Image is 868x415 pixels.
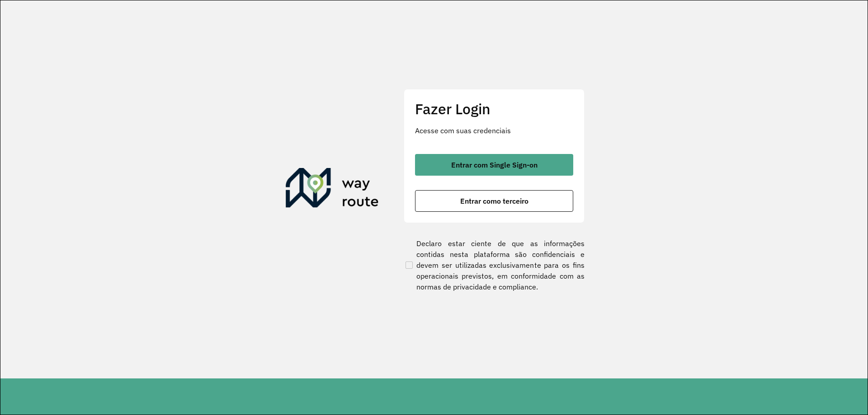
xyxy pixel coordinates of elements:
span: Entrar como terceiro [460,197,528,205]
label: Declaro estar ciente de que as informações contidas nesta plataforma são confidenciais e devem se... [404,238,585,292]
p: Acesse com suas credenciais [415,125,573,136]
button: button [415,154,573,176]
img: Roteirizador AmbevTech [286,168,379,211]
span: Entrar com Single Sign-on [451,161,538,168]
button: button [415,190,573,212]
h2: Fazer Login [415,100,573,117]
